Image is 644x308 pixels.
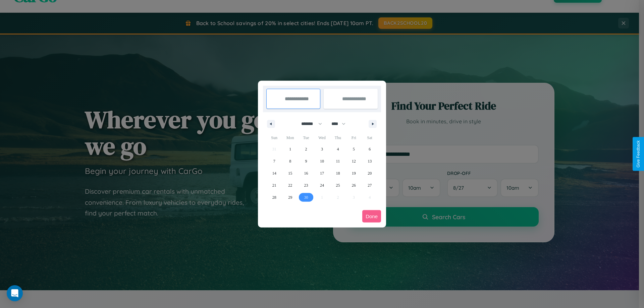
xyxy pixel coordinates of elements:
[304,191,308,203] span: 30
[346,155,362,167] button: 12
[7,285,23,301] div: Open Intercom Messenger
[636,140,641,168] div: Give Feedback
[352,179,356,191] span: 26
[272,167,276,179] span: 14
[298,191,314,203] button: 30
[298,179,314,191] button: 23
[266,132,282,143] span: Sun
[330,155,346,167] button: 11
[298,167,314,179] button: 16
[369,143,371,155] span: 6
[336,155,340,167] span: 11
[362,179,378,191] button: 27
[282,132,298,143] span: Mon
[288,167,292,179] span: 15
[305,143,307,155] span: 2
[314,179,330,191] button: 24
[368,155,372,167] span: 13
[330,167,346,179] button: 18
[362,210,381,223] button: Done
[266,191,282,203] button: 28
[282,143,298,155] button: 1
[282,155,298,167] button: 8
[352,155,356,167] span: 12
[320,179,324,191] span: 24
[288,191,292,203] span: 29
[362,155,378,167] button: 13
[352,167,356,179] span: 19
[314,132,330,143] span: Wed
[282,179,298,191] button: 22
[314,155,330,167] button: 10
[304,167,308,179] span: 16
[346,143,362,155] button: 5
[321,143,323,155] span: 3
[273,155,275,167] span: 7
[314,167,330,179] button: 17
[282,191,298,203] button: 29
[298,155,314,167] button: 9
[298,143,314,155] button: 2
[305,155,307,167] span: 9
[282,167,298,179] button: 15
[289,155,291,167] span: 8
[368,167,372,179] span: 20
[272,179,276,191] span: 21
[298,132,314,143] span: Tue
[288,179,292,191] span: 22
[346,179,362,191] button: 26
[330,179,346,191] button: 25
[266,155,282,167] button: 7
[353,143,355,155] span: 5
[320,167,324,179] span: 17
[272,191,276,203] span: 28
[362,143,378,155] button: 6
[289,143,291,155] span: 1
[330,132,346,143] span: Thu
[346,132,362,143] span: Fri
[304,179,308,191] span: 23
[346,167,362,179] button: 19
[314,143,330,155] button: 3
[337,143,339,155] span: 4
[336,179,340,191] span: 25
[266,167,282,179] button: 14
[336,167,340,179] span: 18
[266,179,282,191] button: 21
[362,167,378,179] button: 20
[368,179,372,191] span: 27
[320,155,324,167] span: 10
[330,143,346,155] button: 4
[362,132,378,143] span: Sat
